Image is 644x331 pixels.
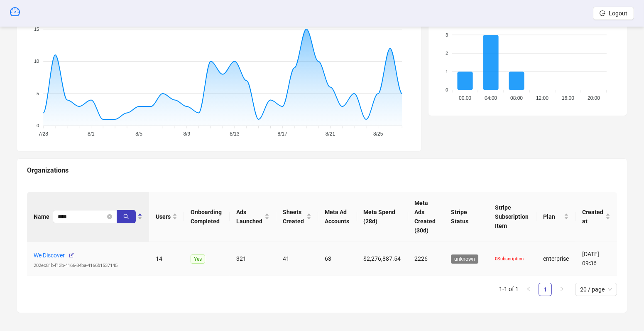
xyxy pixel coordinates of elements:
span: Ads Launched [236,207,263,226]
span: dashboard [10,7,20,17]
span: search [123,214,129,220]
span: right [559,287,564,291]
div: 202ec81b-f13b-4166-84ba-4166b1537145 [34,262,142,269]
span: left [526,287,531,291]
tspan: 08:00 [510,95,523,101]
tspan: 15 [34,26,39,31]
button: close-circle [107,214,112,219]
span: unknown [451,254,478,264]
li: 1 [539,283,552,296]
span: Created at [582,207,604,226]
tspan: 8/1 [88,131,95,137]
li: Next Page [555,283,568,296]
div: Organizations [27,165,617,175]
tspan: 0 [446,87,448,92]
button: search [117,210,136,223]
tspan: 00:00 [459,95,471,101]
span: 20 / page [580,283,612,296]
td: 14 [149,242,184,277]
th: Meta Spend (28d) [357,192,408,242]
div: 2226 [415,254,438,263]
div: Page Size [575,283,617,296]
th: Created at [575,192,617,242]
th: Sheets Created [276,192,318,242]
tspan: 8/25 [373,131,383,137]
tspan: 5 [37,91,39,96]
tspan: 16:00 [562,95,574,101]
button: left [522,283,535,296]
span: Sheets Created [283,207,305,226]
th: Ads Launched [230,192,276,242]
a: We Discover [34,252,65,259]
tspan: 8/17 [278,131,288,137]
li: 1-1 of 1 [499,283,519,296]
button: Logout [593,7,634,20]
th: Onboarding Completed [184,192,230,242]
th: Stripe Subscription Item [488,192,536,242]
th: Meta Ad Accounts [318,192,357,242]
div: 63 [325,254,350,263]
span: Yes [191,254,205,264]
span: Plan [543,212,562,221]
td: 321 [230,242,276,277]
th: Meta Ads Created (30d) [408,192,444,242]
tspan: 2 [446,51,448,56]
th: Stripe Status [444,192,488,242]
div: 0 Subscription [495,255,530,263]
span: logout [600,10,605,16]
tspan: 8/21 [326,131,335,137]
tspan: 8/9 [184,131,191,137]
tspan: 8/5 [135,131,142,137]
button: right [555,283,568,296]
tspan: 1 [446,69,448,74]
span: Users [156,212,171,221]
td: enterprise [536,242,575,277]
td: [DATE] 09:36 [575,242,617,277]
tspan: 7/28 [39,131,49,137]
tspan: 8/13 [230,131,240,137]
tspan: 3 [446,32,448,37]
td: $2,276,887.54 [357,242,408,277]
td: 41 [276,242,318,277]
tspan: 10 [34,59,39,64]
tspan: 12:00 [536,95,549,101]
th: Plan [536,192,575,242]
tspan: 04:00 [485,95,497,101]
a: 1 [539,283,551,296]
tspan: 0 [37,123,39,128]
tspan: 20:00 [588,95,600,101]
li: Previous Page [522,283,535,296]
span: Logout [609,10,627,17]
th: Users [149,192,184,242]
